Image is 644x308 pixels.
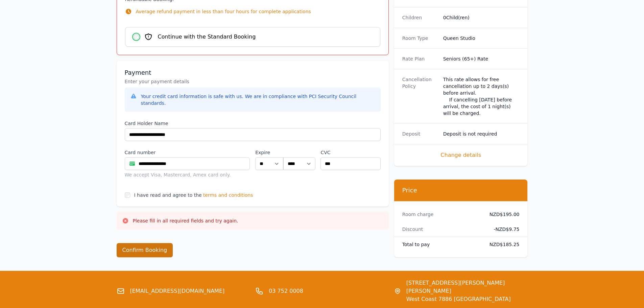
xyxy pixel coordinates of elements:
[402,186,520,194] h3: Price
[125,120,381,127] label: Card Holder Name
[443,131,520,137] dd: Deposit is not required
[136,8,311,15] p: Average refund payment in less than four hours for complete applications
[402,151,520,159] span: Change details
[484,241,520,248] dd: NZD$185.25
[141,93,375,106] div: Your credit card information is safe with us. We are in compliance with PCI Security Council stan...
[406,295,528,303] span: West Coast 7886 [GEOGRAPHIC_DATA]
[134,192,202,198] label: I have read and agree to the
[402,76,438,117] dt: Cancellation Policy
[443,14,520,21] dd: 0 Child(ren)
[117,243,173,257] button: Confirm Booking
[484,211,520,218] dd: NZD$195.00
[255,149,283,156] label: Expire
[203,192,253,198] span: terms and conditions
[125,69,381,77] h3: Payment
[125,171,250,178] div: We accept Visa, Mastercard, Amex card only.
[402,55,438,62] dt: Rate Plan
[133,217,238,224] p: Please fill in all required fields and try again.
[130,287,225,295] a: [EMAIL_ADDRESS][DOMAIN_NAME]
[402,131,438,137] dt: Deposit
[269,287,303,295] a: 03 752 0008
[443,76,520,117] div: This rate allows for free cancellation up to 2 days(s) before arrival. If cancelling [DATE] befor...
[158,33,256,41] span: Continue with the Standard Booking
[283,149,315,156] label: .
[402,14,438,21] dt: Children
[402,226,479,233] dt: Discount
[443,35,520,42] dd: Queen Studio
[320,149,380,156] label: CVC
[402,211,479,218] dt: Room charge
[125,78,381,85] p: Enter your payment details
[125,149,250,156] label: Card number
[484,226,520,233] dd: - NZD$9.75
[402,241,479,248] dt: Total to pay
[443,55,520,62] dd: Seniors (65+) Rate
[402,35,438,42] dt: Room Type
[406,279,528,295] span: [STREET_ADDRESS][PERSON_NAME] [PERSON_NAME]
